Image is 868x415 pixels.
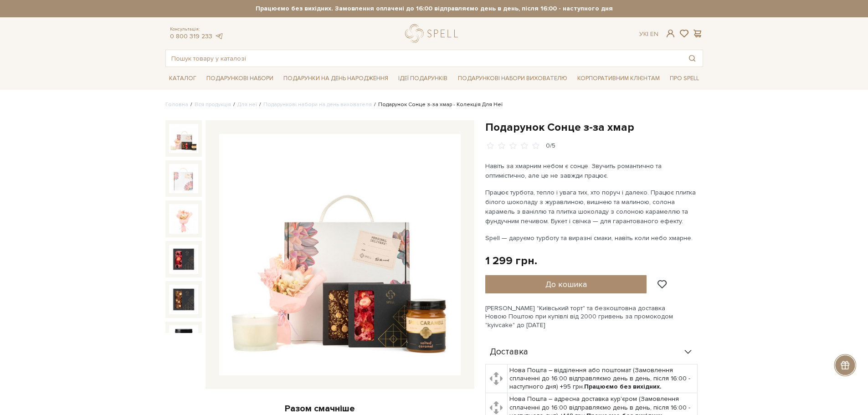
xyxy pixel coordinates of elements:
div: Ук [639,30,658,38]
strong: Працюємо без вихідних. Замовлення оплачені до 16:00 відправляємо день в день, після 16:00 - насту... [165,5,703,13]
button: Пошук товару у каталозі [682,50,703,67]
a: logo [405,24,462,43]
img: Подарунок Сонце з-за хмар [219,134,461,375]
a: Для неї [237,101,257,108]
p: Spell — даруємо турботу та виразні смаки, навіть коли небо хмарне. [485,233,699,243]
div: 1 299 грн. [485,254,537,268]
img: Подарунок Сонце з-за хмар [169,245,198,274]
a: Подарункові набори [203,72,277,86]
span: До кошика [545,279,587,289]
a: Подарунки на День народження [280,72,392,86]
button: До кошика [485,275,647,293]
a: Головна [165,101,188,108]
a: 0 800 319 233 [170,32,212,40]
img: Подарунок Сонце з-за хмар [169,204,198,233]
p: Навіть за хмарним небом є сонце. Звучить романтично та оптимістично, але це не завжди працює. [485,161,699,180]
a: Корпоративним клієнтам [574,71,663,86]
span: | [647,30,648,38]
img: Подарунок Сонце з-за хмар [169,325,198,354]
a: En [650,30,658,38]
div: 0/5 [546,142,555,150]
a: Подарункові набори вихователю [454,71,571,86]
td: Нова Пошта – відділення або поштомат (Замовлення сплаченні до 16:00 відправляємо день в день, піс... [508,364,698,393]
div: [PERSON_NAME] "Київський торт" та безкоштовна доставка Новою Поштою при купівлі від 2000 гривень ... [485,304,703,329]
b: Працюємо без вихідних. [584,383,662,390]
span: Консультація: [170,26,224,32]
a: telegram [215,32,224,40]
input: Пошук товару у каталозі [166,50,682,67]
span: Доставка [490,348,528,356]
p: Працює турбота, тепло і увага тих, хто поруч і далеко. Працює плитка білого шоколаду з журавлиною... [485,188,699,226]
li: Подарунок Сонце з-за хмар - Колекція Для Неї [372,101,503,109]
a: Подарункові набори на день вихователя [263,101,372,108]
a: Вся продукція [195,101,231,108]
img: Подарунок Сонце з-за хмар [169,285,198,314]
h1: Подарунок Сонце з-за хмар [485,120,703,134]
a: Про Spell [666,72,703,86]
div: Разом смачніше [165,403,474,415]
a: Ідеї подарунків [395,72,451,86]
img: Подарунок Сонце з-за хмар [169,164,198,193]
img: Подарунок Сонце з-за хмар [169,124,198,153]
a: Каталог [165,72,200,86]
